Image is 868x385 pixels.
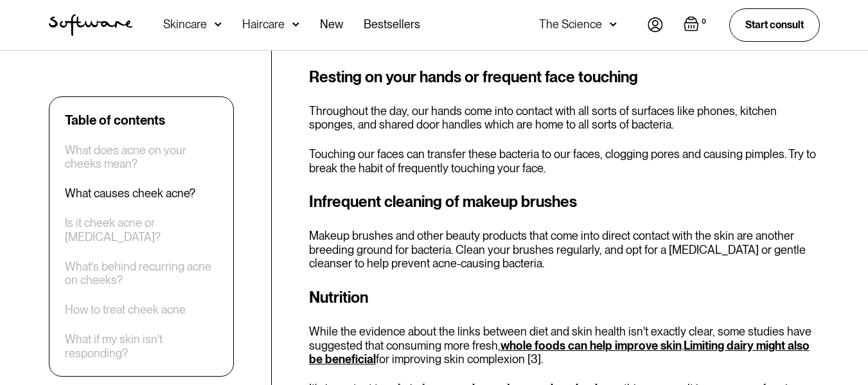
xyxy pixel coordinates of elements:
img: Software Logo [49,14,132,36]
a: Limiting dairy might also be beneficial [309,339,810,366]
a: What causes cheek acne? [65,187,195,201]
a: Start consult [729,8,820,41]
p: Throughout the day, our hands come into contact with all sorts of surfaces like phones, kitchen s... [309,104,820,132]
a: Is it cheek acne or [MEDICAL_DATA]? [65,217,218,244]
a: whole foods can help improve skin [500,339,682,352]
a: How to treat cheek acne [65,303,186,318]
img: arrow down [610,18,617,31]
div: Skincare [163,18,207,31]
h3: Nutrition [309,286,820,309]
div: Table of contents [65,112,165,128]
div: 0 [699,16,709,28]
a: home [49,14,132,36]
h3: Infrequent cleaning of makeup brushes [309,190,820,213]
p: Touching our faces can transfer these bacteria to our faces, clogging pores and causing pimples. ... [309,147,820,175]
img: arrow down [292,18,299,31]
a: Open empty cart [684,16,709,34]
p: While the evidence about the links between diet and skin health isn't exactly clear, some studies... [309,325,820,366]
div: The Science [539,18,602,31]
p: Makeup brushes and other beauty products that come into direct contact with the skin are another ... [309,229,820,271]
div: Haircare [242,18,285,31]
a: What does acne on your cheeks mean? [65,143,218,171]
a: What's behind recurring acne on cheeks? [65,260,218,287]
a: What if my skin isn't responding? [65,333,218,361]
img: arrow down [215,18,222,31]
h3: Resting on your hands or frequent face touching [309,66,820,89]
